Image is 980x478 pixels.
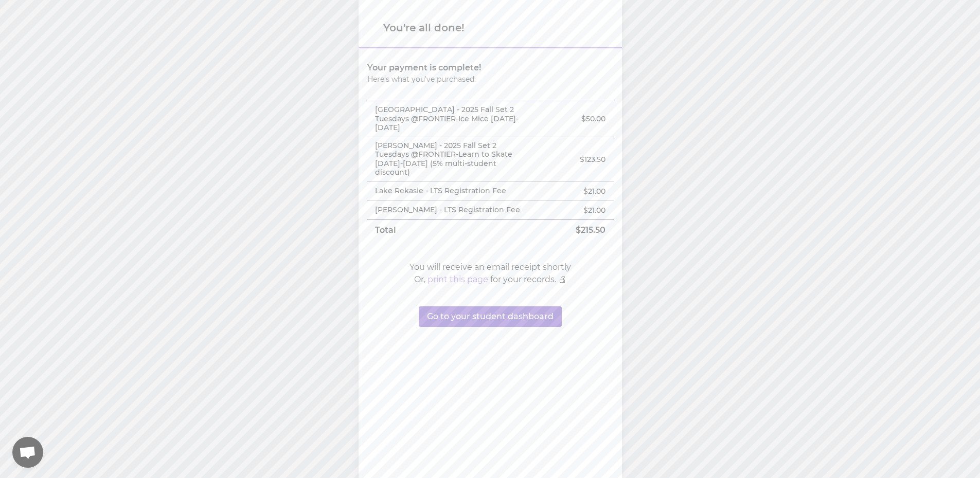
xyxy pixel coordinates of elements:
p: $ 21.00 [540,186,605,196]
p: [PERSON_NAME] - LTS Registration Fee [375,206,523,215]
p: $ 123.50 [540,154,605,164]
p: $ 21.00 [540,205,605,215]
p: You will receive an email receipt shortly [409,261,571,273]
p: [PERSON_NAME] - 2025 Fall Set 2 Tuesdays @FRONTIER-Learn to Skate [DATE]-[DATE] (5% multi-student... [375,141,523,177]
h2: Your payment is complete! [367,62,531,74]
td: Total [367,219,531,241]
p: $ 215.50 [540,224,605,236]
button: Go to your student dashboard [419,306,562,327]
p: Lake Rekasie - LTS Registration Fee [375,187,523,196]
p: Or, for your records. 🖨 [414,273,566,286]
p: [GEOGRAPHIC_DATA] - 2025 Fall Set 2 Tuesdays @FRONTIER-Ice Mice [DATE]-[DATE] [375,105,523,133]
p: $ 50.00 [540,114,605,124]
h3: Here's what you've purchased: [367,74,531,84]
h1: You're all done! [383,21,597,35]
a: Open chat [12,437,43,468]
button: print this page [427,273,488,286]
